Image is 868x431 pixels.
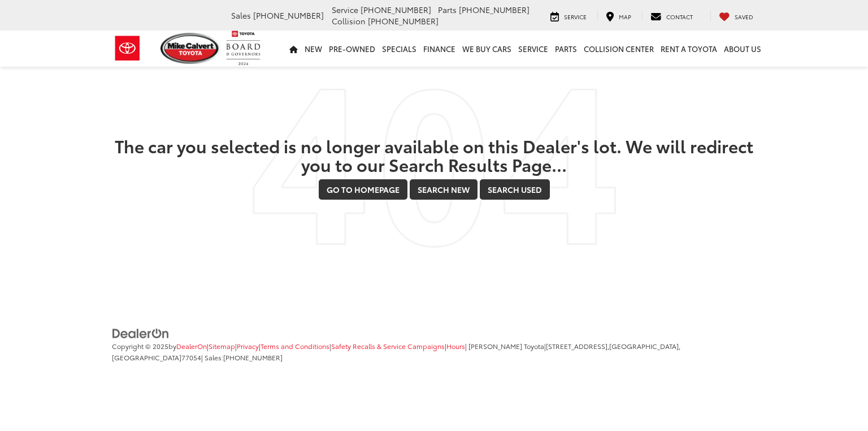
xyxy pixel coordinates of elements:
[619,12,631,21] span: Map
[459,31,515,67] a: WE BUY CARS
[223,352,283,362] span: [PHONE_NUMBER]
[542,10,595,21] a: Service
[564,12,587,21] span: Service
[657,31,721,67] a: Rent a Toyota
[329,341,445,351] span: |
[379,31,420,67] a: Specials
[446,341,465,351] a: Hours
[112,136,756,174] h2: The car you selected is no longer available on this Dealer's lot. We will redirect you to our Sea...
[546,341,609,351] span: [STREET_ADDRESS],
[666,12,693,21] span: Contact
[319,179,407,200] a: Go to Homepage
[331,341,445,351] a: Safety Recalls & Service Campaigns, Opens in a new tab
[445,341,465,351] span: |
[112,327,170,340] img: DealerOn
[301,31,325,67] a: New
[168,341,207,351] span: by
[332,15,366,27] span: Collision
[459,4,530,15] span: [PHONE_NUMBER]
[201,352,283,362] span: | Sales:
[106,30,149,67] img: Toyota
[420,31,459,67] a: Finance
[642,10,701,21] a: Contact
[609,341,680,351] span: [GEOGRAPHIC_DATA],
[112,341,168,351] span: Copyright © 2025
[465,341,544,351] span: | [PERSON_NAME] Toyota
[259,341,329,351] span: |
[325,31,379,67] a: Pre-Owned
[361,4,431,15] span: [PHONE_NUMBER]
[368,15,439,27] span: [PHONE_NUMBER]
[721,31,765,67] a: About Us
[515,31,552,67] a: Service
[710,10,762,21] a: My Saved Vehicles
[410,179,478,200] a: Search New
[480,179,550,200] a: Search Used
[253,10,324,21] span: [PHONE_NUMBER]
[286,31,301,67] a: Home
[438,4,457,15] span: Parts
[261,341,329,351] a: Terms and Conditions
[735,12,753,21] span: Saved
[176,341,207,351] a: DealerOn Home Page
[235,341,259,351] span: |
[332,4,358,15] span: Service
[112,327,170,338] a: DealerOn
[112,352,181,362] span: [GEOGRAPHIC_DATA]
[237,341,259,351] a: Privacy
[552,31,580,67] a: Parts
[580,31,657,67] a: Collision Center
[231,10,251,21] span: Sales
[160,33,220,64] img: Mike Calvert Toyota
[597,10,640,21] a: Map
[209,341,235,351] a: Sitemap
[207,341,235,351] span: |
[181,352,201,362] span: 77054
